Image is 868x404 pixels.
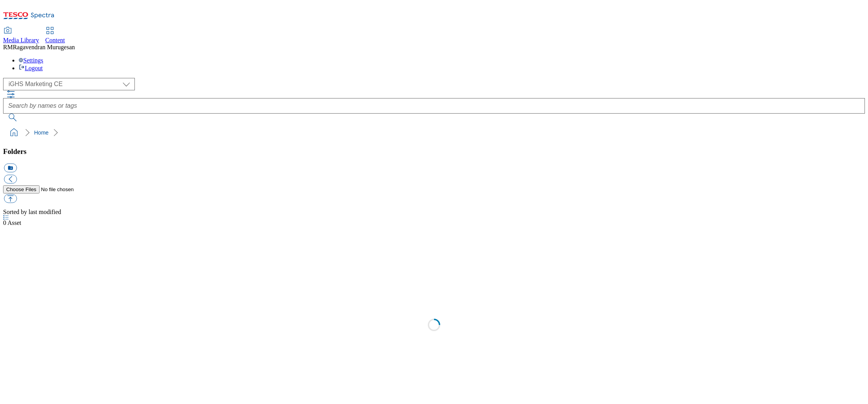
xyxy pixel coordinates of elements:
[3,44,13,50] span: RM
[3,98,865,114] input: Search by names or tags
[3,209,61,215] span: Sorted by last modified
[34,129,48,136] a: Home
[19,65,43,71] a: Logout
[3,219,7,226] span: 0
[3,37,39,43] span: Media Library
[13,44,75,50] span: Ragavendran Murugesan
[8,126,20,139] a: home
[19,57,43,64] a: Settings
[45,28,65,44] a: Content
[3,147,865,156] h3: Folders
[45,37,65,43] span: Content
[3,219,21,226] span: Asset
[3,28,39,44] a: Media Library
[3,125,865,140] nav: breadcrumb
